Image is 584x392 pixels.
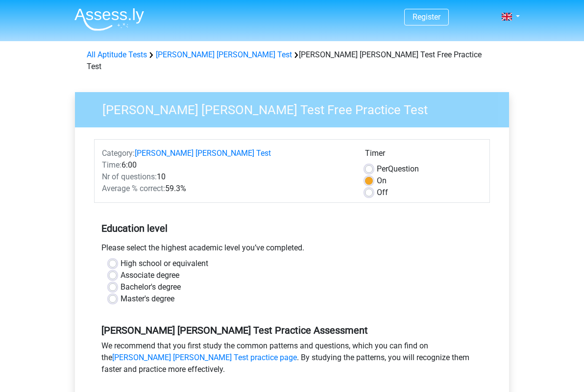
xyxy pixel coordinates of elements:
[95,159,358,171] div: 6:00
[121,269,179,281] label: Associate degree
[102,184,165,193] span: Average % correct:
[377,163,419,175] label: Question
[94,340,490,379] div: We recommend that you first study the common patterns and questions, which you can find on the . ...
[95,171,358,183] div: 10
[91,98,502,118] h3: [PERSON_NAME] [PERSON_NAME] Test Free Practice Test
[377,164,388,173] span: Per
[112,353,297,362] a: [PERSON_NAME] [PERSON_NAME] Test practice page
[101,324,483,336] h5: [PERSON_NAME] [PERSON_NAME] Test Practice Assessment
[377,187,388,198] label: Off
[83,49,501,73] div: [PERSON_NAME] [PERSON_NAME] Test Free Practice Test
[74,8,144,31] img: Assessly
[94,242,490,258] div: Please select the highest academic level you’ve completed.
[102,172,157,181] span: Nr of questions:
[121,281,181,293] label: Bachelor's degree
[377,175,387,187] label: On
[135,148,271,158] a: [PERSON_NAME] [PERSON_NAME] Test
[121,258,208,269] label: High school or equivalent
[156,50,292,59] a: [PERSON_NAME] [PERSON_NAME] Test
[365,147,482,163] div: Timer
[102,160,122,170] span: Time:
[413,12,440,22] a: Register
[95,183,358,195] div: 59.3%
[102,148,135,158] span: Category:
[101,219,483,238] h5: Education level
[121,293,174,305] label: Master's degree
[87,50,147,59] a: All Aptitude Tests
